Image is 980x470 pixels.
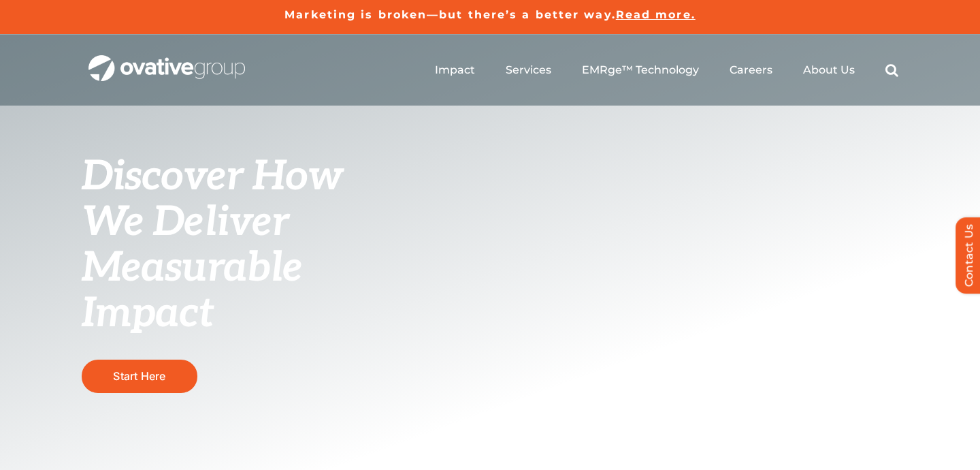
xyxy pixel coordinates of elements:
[506,63,551,77] a: Services
[88,54,245,67] a: OG_Full_horizontal_WHT
[582,63,699,77] a: EMRge™ Technology
[616,8,696,21] a: Read more.
[113,369,165,383] span: Start Here
[82,198,302,339] span: We Deliver Measurable Impact
[284,8,616,21] a: Marketing is broken—but there’s a better way.
[435,63,475,77] a: Impact
[803,63,855,77] a: About Us
[82,360,197,393] a: Start Here
[730,63,772,77] a: Careers
[82,153,343,202] span: Discover How
[435,48,898,92] nav: Menu
[885,63,898,77] a: Search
